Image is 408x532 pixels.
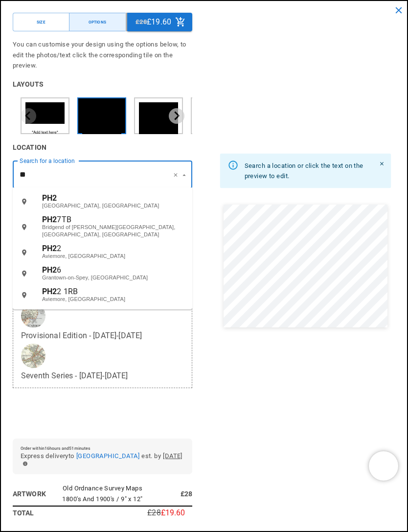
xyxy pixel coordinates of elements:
[161,509,185,517] p: £19.60
[163,451,182,462] span: [DATE]
[42,265,57,274] span: PH2
[169,108,184,124] button: Next slide
[21,108,36,124] button: Previous slide
[376,158,387,169] button: Close
[13,97,192,134] div: React Splide Example
[147,488,192,499] h6: £28
[57,214,71,224] span: 7TB
[171,170,181,181] button: Clear
[141,451,161,462] span: est. by
[37,19,45,25] div: Size
[369,451,398,481] iframe: Chatra live chat
[147,509,160,517] p: £28
[13,79,192,90] h6: Layouts
[62,485,142,503] span: Old Ordnance Survey Maps 1800's And 1900's / 9" x 12"
[57,244,61,253] span: 2
[77,97,126,134] li: 2 of 4
[57,265,61,274] span: 6
[21,97,69,134] li: 1 of 4
[13,482,192,519] table: simple table
[42,274,184,281] p: Grantown-on-Spey, [GEOGRAPHIC_DATA]
[21,332,142,340] p: Provisional Edition - [DATE]-[DATE]
[25,102,65,123] img: pAAAAAElFTkSuQmCC
[13,39,192,71] span: You can customise your design using the options below, to edit the photos/text click the correspo...
[42,193,57,203] span: PH2
[89,19,107,25] div: Options
[42,223,184,238] p: Bridgend of [PERSON_NAME][GEOGRAPHIC_DATA], [GEOGRAPHIC_DATA], [GEOGRAPHIC_DATA]
[191,97,240,134] li: 4 of 4
[76,452,139,460] span: [GEOGRAPHIC_DATA]
[127,13,192,31] button: £28£19.60
[42,295,184,303] p: Aviemore, [GEOGRAPHIC_DATA]
[13,13,192,31] div: Menu buttons
[13,142,192,153] h6: Location
[42,214,57,224] span: PH2
[42,244,57,253] span: PH2
[136,17,147,27] span: £28
[147,18,171,26] p: £19.60
[389,1,408,20] button: close
[180,170,189,180] button: Close
[139,102,178,139] img: png;base64,iVBORw0KGgoAAAANSUhEUgAAAGQAAABLCAYAAACGGCK3AAAAAXNSR0IArs4c6QAAAERlWElmTU0AKgAAAAgAAY...
[42,286,57,296] span: PH2
[21,451,74,462] span: Express delivery to
[57,286,78,296] span: 2 1RB
[13,508,58,518] h6: Total
[76,451,139,462] button: [GEOGRAPHIC_DATA]
[21,372,128,380] p: Seventh Series - [DATE]-[DATE]
[42,253,184,260] p: Aviemore, [GEOGRAPHIC_DATA]
[21,446,184,451] h6: Order within 16 hours and 51 minutes
[82,102,121,139] img: png;base64,iVBORw0KGgoAAAANSUhEUgAAAGQAAABLCAYAAACGGCK3AAAAAXNSR0IArs4c6QAAAERlWElmTU0AKgAAAAgAAY...
[13,488,58,499] h6: Artwork
[42,202,184,210] p: [GEOGRAPHIC_DATA], [GEOGRAPHIC_DATA]
[245,162,363,180] span: Search a location or click the text on the preview to edit.
[20,157,75,165] label: Search for a location
[25,126,65,139] img: dYUpCoM5fUG6Bzqp2vqufqkKWpNTZohfNkGbMAGbMAGbMAGbMAGbMAGbMAGbMAGbMAGbMAGbMAGbMAGbMAGbMAGbMAGbMAGbM...
[134,97,183,134] li: 3 of 4
[69,13,126,31] button: Options
[13,13,69,31] button: Size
